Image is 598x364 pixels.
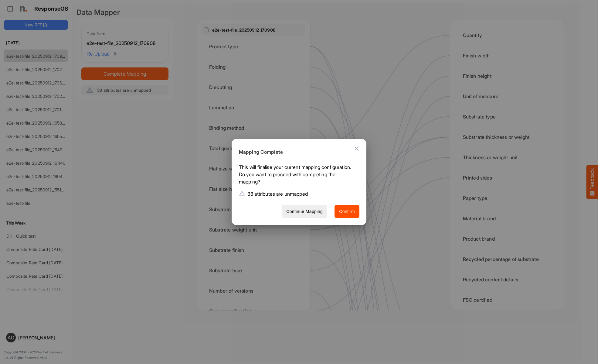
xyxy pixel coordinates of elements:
[349,141,364,156] button: Close dialog
[239,148,355,156] h6: Mapping Complete
[339,208,355,215] span: Confirm
[247,190,308,197] p: 38 attributes are unmapped
[282,205,327,218] button: Continue Mapping
[239,163,355,188] p: This will finalise your current mapping configuration. Do you want to proceed with completing the...
[335,205,359,218] button: Confirm
[286,208,323,215] span: Continue Mapping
